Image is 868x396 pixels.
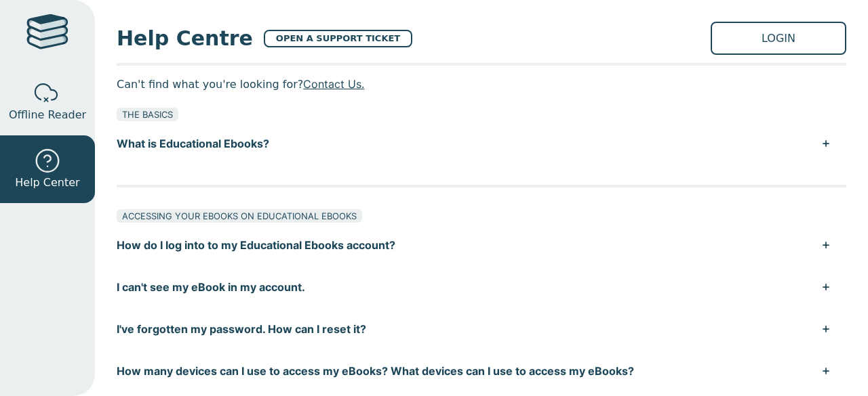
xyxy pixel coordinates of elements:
a: OPEN A SUPPORT TICKET [264,30,412,47]
button: How do I log into to my Educational Ebooks account? [117,224,846,266]
button: I've forgotten my password. How can I reset it? [117,308,846,350]
button: How many devices can I use to access my eBooks? What devices can I use to access my eBooks? [117,350,846,392]
span: Help Centre [117,23,253,53]
a: LOGIN [711,22,846,55]
button: I can't see my eBook in my account. [117,266,846,308]
div: ACCESSING YOUR EBOOKS ON EDUCATIONAL EBOOKS [117,209,362,223]
span: Offline Reader [9,107,86,123]
span: Help Center [15,175,79,191]
button: What is Educational Ebooks? [117,123,846,164]
div: THE BASICS [117,108,178,121]
p: Can't find what you're looking for? [117,74,846,94]
a: Contact Us. [303,77,364,91]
